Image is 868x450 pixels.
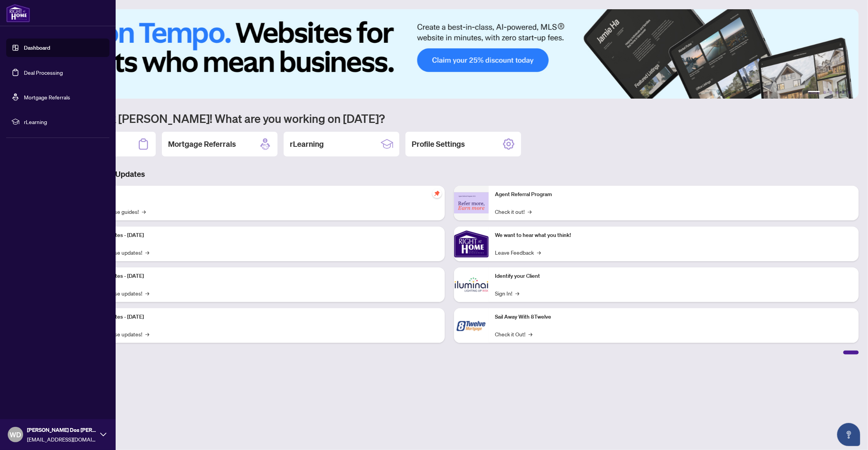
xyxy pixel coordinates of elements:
img: Agent Referral Program [454,192,489,213]
span: WD [10,429,21,440]
span: [PERSON_NAME] Dos [PERSON_NAME] [27,426,96,434]
img: Sail Away With 8Twelve [454,308,489,343]
img: Slide 0 [40,9,859,99]
p: Platform Updates - [DATE] [81,231,439,240]
p: Platform Updates - [DATE] [81,313,439,321]
a: Check it Out!→ [495,330,532,338]
button: 2 [823,91,826,94]
span: → [145,330,149,338]
span: → [145,248,149,257]
img: We want to hear what you think! [454,227,489,261]
span: → [528,330,532,338]
span: → [537,248,541,257]
span: → [142,207,146,216]
a: Mortgage Referrals [24,94,70,101]
a: Check it out!→ [495,207,532,216]
h2: Profile Settings [412,139,465,149]
button: 5 [842,91,845,94]
img: logo [6,4,30,22]
a: Sign In!→ [495,289,519,297]
span: pushpin [432,189,442,198]
h1: Welcome back [PERSON_NAME]! What are you working on [DATE]? [40,111,859,126]
h3: Brokerage & Industry Updates [40,169,859,180]
p: Platform Updates - [DATE] [81,272,439,280]
button: Open asap [837,423,860,446]
a: Deal Processing [24,69,63,76]
span: rLearning [24,118,104,126]
p: Self-Help [81,190,439,199]
button: 6 [848,91,851,94]
span: → [145,289,149,297]
p: We want to hear what you think! [495,231,853,240]
button: 1 [808,91,820,94]
button: 4 [836,91,839,94]
img: Identify your Client [454,267,489,302]
h2: rLearning [290,139,324,149]
span: → [528,207,532,216]
button: 3 [829,91,833,94]
span: → [515,289,519,297]
p: Sail Away With 8Twelve [495,313,853,321]
a: Leave Feedback→ [495,248,541,257]
p: Agent Referral Program [495,190,853,199]
span: [EMAIL_ADDRESS][DOMAIN_NAME] [27,435,96,443]
a: Dashboard [24,44,50,51]
h2: Mortgage Referrals [168,139,236,149]
p: Identify your Client [495,272,853,280]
